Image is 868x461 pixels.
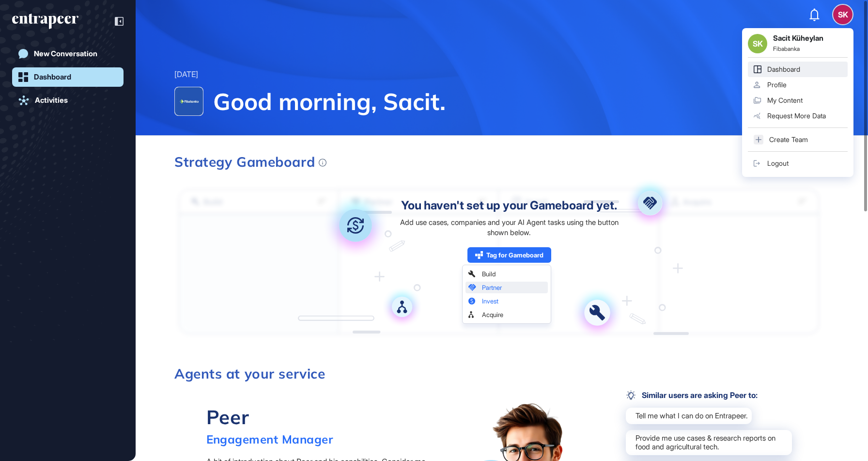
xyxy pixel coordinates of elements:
[626,390,758,400] div: Similar users are asking Peer to:
[626,179,674,227] img: partner.aac698ea.svg
[174,367,823,381] h3: Agents at your service
[206,432,333,446] div: Engagement Manager
[401,200,617,211] div: You haven't set up your Gameboard yet.
[34,73,71,81] div: Dashboard
[12,91,124,110] a: Activities
[395,217,623,238] div: Add use cases, companies and your AI Agent tasks using the button shown below.
[174,155,326,169] div: Strategy Gameboard
[324,193,387,257] img: invest.bd05944b.svg
[626,408,752,424] div: Tell me what I can do on Entrapeer.
[34,49,97,58] div: New Conversation
[12,14,78,29] div: entrapeer-logo
[206,405,333,429] div: Peer
[174,68,198,81] div: [DATE]
[833,5,852,24] button: SK
[382,287,422,327] img: acquire.a709dd9a.svg
[175,87,203,115] img: Fibabanka-logo
[213,87,829,116] span: Good morning, Sacit.
[12,67,124,87] a: Dashboard
[12,44,124,64] a: New Conversation
[626,430,792,455] div: Provide me use cases & research reports on food and agricultural tech.
[35,96,68,105] div: Activities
